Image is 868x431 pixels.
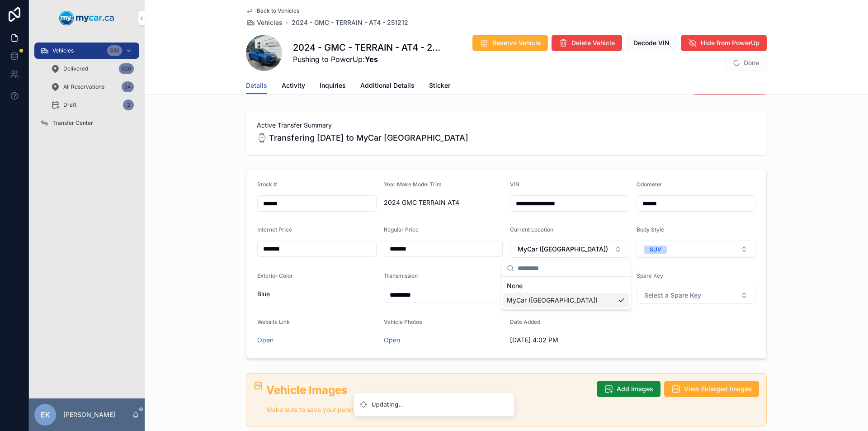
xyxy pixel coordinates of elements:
[63,410,115,419] p: [PERSON_NAME]
[52,47,74,54] span: Vehicles
[320,81,346,90] span: Inquiries
[360,77,415,95] a: Additional Details
[701,38,759,47] span: Hide from PowerUp
[257,181,277,188] span: Stock #
[257,226,292,233] span: Internet Price
[664,381,759,397] button: View Enlarged Images
[684,384,752,393] span: View Enlarged Images
[384,181,442,188] span: Year Make Model Trim
[257,132,756,144] span: ⌚ Transfering [DATE] to MyCar [GEOGRAPHIC_DATA]
[41,409,50,420] span: EK
[384,318,422,325] span: Vehicle Photos
[257,121,756,130] span: Active Transfer Summary
[472,35,548,51] button: Reserve Vehicle
[257,336,274,344] a: Open
[571,38,615,47] span: Delete Vehicle
[63,101,76,109] span: Draft
[257,272,293,279] span: Exterior Color
[501,277,631,309] div: Suggestions
[266,405,590,415] p: Make sure to save your pending photo sorting changes before leaving the page.
[246,81,267,90] span: Details
[257,7,299,14] span: Back to Vehicles
[45,97,139,113] a: Draft2
[510,181,519,188] span: VIN
[107,45,122,56] div: 336
[492,38,541,47] span: Reserve Vehicle
[59,11,114,25] img: App logo
[123,99,134,110] div: 2
[122,81,134,92] div: 54
[626,35,677,51] button: Decode VIN
[320,77,346,95] a: Inquiries
[552,35,622,51] button: Delete Vehicle
[266,383,590,398] h2: Vehicle Images
[34,43,139,59] a: Vehicles336
[637,181,662,188] span: Odometer
[510,318,540,325] span: Date Added
[365,55,378,64] strong: Yes
[597,381,660,397] button: Add Images
[246,7,299,14] a: Back to Vehicles
[429,81,450,90] span: Sticker
[637,241,756,258] button: Select Button
[246,77,267,95] a: Details
[650,246,661,254] div: SUV
[282,81,305,90] span: Activity
[518,245,608,254] span: MyCar ([GEOGRAPHIC_DATA])
[257,289,377,298] span: Blue
[293,41,444,54] h1: 2024 - GMC - TERRAIN - AT4 - 251212
[257,18,283,27] span: Vehicles
[246,18,283,27] a: Vehicles
[45,79,139,95] a: All Reservations54
[63,65,88,72] span: Delivered
[510,226,553,233] span: Current Location
[29,36,145,143] div: scrollable content
[503,279,629,293] div: None
[384,336,400,344] a: Open
[644,291,701,300] span: Select a Spare Key
[681,35,767,51] button: Hide from PowerUp
[507,296,598,305] span: MyCar ([GEOGRAPHIC_DATA])
[510,241,629,258] button: Select Button
[34,115,139,131] a: Transfer Center
[360,81,415,90] span: Additional Details
[257,318,290,325] span: Website Link
[633,38,670,47] span: Decode VIN
[63,83,104,90] span: All Reservations
[293,54,444,65] span: Pushing to PowerUp:
[637,272,663,279] span: Spare Key
[266,383,590,415] div: ## Vehicle Images Make sure to save your pending photo sorting changes before leaving the page.
[637,287,756,304] button: Select Button
[292,18,408,27] a: 2024 - GMC - TERRAIN - AT4 - 251212
[372,400,404,409] div: Updating...
[52,119,93,127] span: Transfer Center
[119,63,134,74] div: 826
[282,77,305,95] a: Activity
[617,384,653,393] span: Add Images
[384,226,419,233] span: Regular Price
[384,272,418,279] span: Transmission
[429,77,450,95] a: Sticker
[45,61,139,77] a: Delivered826
[510,336,629,345] span: [DATE] 4:02 PM
[384,198,503,207] span: 2024 GMC TERRAIN AT4
[637,226,664,233] span: Body Style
